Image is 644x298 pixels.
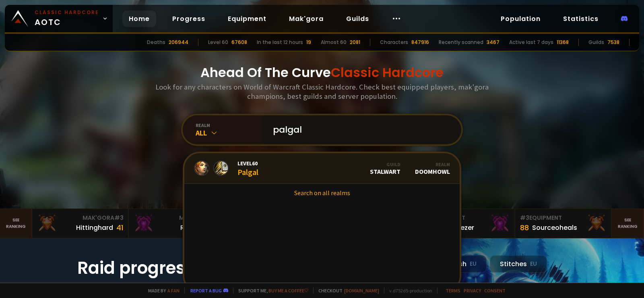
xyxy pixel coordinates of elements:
[509,39,553,46] div: Active last 7 days
[77,255,238,281] h1: Raid progress
[557,39,569,46] div: 11368
[196,122,263,128] div: realm
[370,161,400,175] div: Stalwart
[76,223,113,233] div: Hittinghard
[464,288,481,294] a: Privacy
[370,161,400,167] div: Guild
[35,9,99,28] span: AOTC
[520,214,529,222] span: # 3
[423,214,510,222] div: Equipment
[208,39,228,46] div: Level 60
[446,288,460,294] a: Terms
[268,288,308,294] a: Buy me a coffee
[231,39,247,46] div: 67608
[5,5,113,32] a: Classic HardcoreAOTC
[184,153,460,184] a: Level60PalgalGuildStalwartRealmDoomhowl
[233,288,308,294] span: Support me,
[484,288,506,294] a: Consent
[411,39,429,46] div: 847916
[152,82,492,101] h3: Look for any characters on World of Warcraft Classic Hardcore. Check best equipped players, mak'g...
[169,39,188,46] div: 206944
[520,222,529,233] div: 88
[143,288,180,294] span: Made by
[134,214,220,222] div: Mak'Gora
[331,63,444,81] span: Classic Hardcore
[237,160,258,167] span: Level 60
[190,288,222,294] a: Report a bug
[439,39,483,46] div: Recently scanned
[196,128,263,138] div: All
[200,63,444,82] h1: Ahead Of The Curve
[532,223,577,233] div: Sourceoheals
[180,223,206,233] div: Rivench
[122,10,156,27] a: Home
[237,160,258,177] div: Palgal
[415,161,450,175] div: Doomhowl
[268,115,452,144] input: Search a character...
[530,260,537,268] small: EU
[184,184,460,202] a: Search on all realms
[147,39,165,46] div: Deaths
[515,209,612,238] a: #3Equipment88Sourceoheals
[380,39,408,46] div: Characters
[129,209,225,238] a: Mak'Gora#2Rivench100
[415,161,450,167] div: Realm
[612,209,644,238] a: Seeranking
[321,39,347,46] div: Almost 60
[167,288,180,294] a: a fan
[35,9,99,16] small: Classic Hardcore
[37,214,124,222] div: Mak'Gora
[607,39,619,46] div: 7538
[419,209,515,238] a: #2Equipment88Notafreezer
[487,39,500,46] div: 3467
[313,288,379,294] span: Checkout
[166,10,212,27] a: Progress
[306,39,311,46] div: 19
[470,260,477,268] small: EU
[114,214,124,222] span: # 3
[340,10,376,27] a: Guilds
[32,209,129,238] a: Mak'Gora#3Hittinghard41
[490,255,547,273] div: Stitches
[350,39,360,46] div: 2081
[257,39,303,46] div: In the last 12 hours
[116,222,124,233] div: 41
[384,288,432,294] span: v. d752d5 - production
[283,10,330,27] a: Mak'gora
[520,214,607,222] div: Equipment
[344,288,379,294] a: [DOMAIN_NAME]
[494,10,547,27] a: Population
[557,10,605,27] a: Statistics
[221,10,273,27] a: Equipment
[588,39,604,46] div: Guilds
